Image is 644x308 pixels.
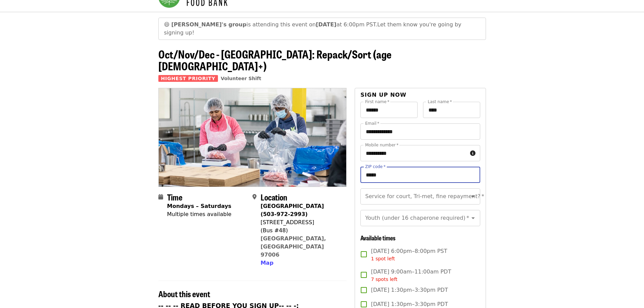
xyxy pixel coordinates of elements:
[167,191,182,203] span: Time
[371,256,395,261] span: 1 spot left
[158,194,163,200] i: calendar icon
[360,167,480,183] input: ZIP code
[360,145,467,161] input: Mobile number
[428,100,452,104] label: Last name
[158,288,210,300] span: About this event
[167,210,231,218] div: Multiple times available
[316,21,336,28] strong: [DATE]
[360,123,480,140] input: Email
[261,235,326,258] a: [GEOGRAPHIC_DATA], [GEOGRAPHIC_DATA] 97006
[261,191,287,203] span: Location
[221,76,261,81] a: Volunteer Shift
[167,203,231,209] strong: Mondays – Saturdays
[365,143,398,147] label: Mobile number
[252,194,257,200] i: map-marker-alt icon
[261,259,273,267] button: Map
[158,46,392,74] span: Oct/Nov/Dec - [GEOGRAPHIC_DATA]: Repack/Sort (age [DEMOGRAPHIC_DATA]+)
[261,260,273,266] span: Map
[171,21,246,28] strong: [PERSON_NAME]'s group
[261,203,324,217] strong: [GEOGRAPHIC_DATA] (503-972-2993)
[423,102,480,118] input: Last name
[158,75,218,82] span: Highest Priority
[261,227,341,235] div: (Bus #48)
[365,100,390,104] label: First name
[371,268,451,283] span: [DATE] 9:00am–11:00am PDT
[159,88,347,186] img: Oct/Nov/Dec - Beaverton: Repack/Sort (age 10+) organized by Oregon Food Bank
[164,21,170,28] span: grinning face emoji
[470,150,475,157] i: circle-info icon
[360,233,396,242] span: Available times
[371,286,448,294] span: [DATE] 1:30pm–3:30pm PDT
[171,21,377,28] span: is attending this event on at 6:00pm PST.
[360,92,406,98] span: Sign up now
[468,192,478,201] button: Open
[371,247,447,262] span: [DATE] 6:00pm–8:00pm PST
[365,121,379,125] label: Email
[261,218,341,227] div: [STREET_ADDRESS]
[371,277,397,282] span: 7 spots left
[360,102,418,118] input: First name
[365,165,385,169] label: ZIP code
[468,213,478,223] button: Open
